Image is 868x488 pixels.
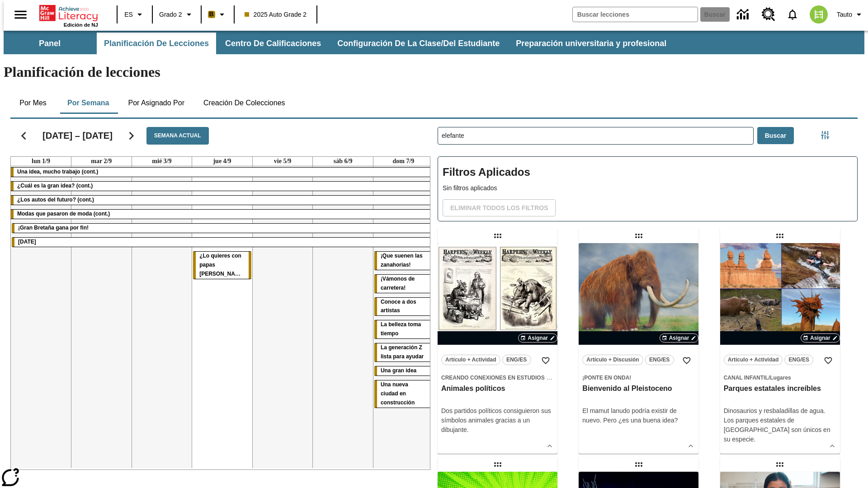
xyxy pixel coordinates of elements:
[381,299,416,314] span: Conoce a dos artistas
[5,33,95,54] button: Panel
[804,3,833,26] button: Escoja un nuevo avatar
[374,275,433,293] div: ¡Vámonos de carretera!
[582,406,695,425] div: El mamut lanudo podría existir de nuevo. Pero ¿es una buena idea?
[724,355,783,365] button: Artículo + Actividad
[391,157,416,166] a: 7 de septiembre de 2025
[30,157,52,166] a: 1 de septiembre de 2025
[4,31,864,54] div: Subbarra de navegación
[684,439,698,453] button: Ver más
[441,373,554,382] span: Tema: Creando conexiones en Estudios Sociales/Historia de Estados Unidos I
[784,355,813,365] button: ENG/ES
[781,3,804,26] a: Notificaciones
[538,352,554,369] button: Añadir a mis Favoritas
[445,355,496,365] span: Artículo + Actividad
[810,5,828,23] img: avatar image
[441,406,554,435] div: Dos partidos políticos consiguieron sus símbolos animales gracias a un dibujante.
[42,130,113,141] h2: [DATE] – [DATE]
[491,229,505,243] div: Lección arrastrable: Animales políticos
[4,64,864,80] h1: Planificación de lecciones
[441,355,500,365] button: Artículo + Actividad
[773,229,787,243] div: Lección arrastrable: Parques estatales increíbles
[769,375,770,381] span: /
[4,33,675,54] div: Subbarra de navegación
[374,380,433,408] div: Una nueva ciudad en construcción
[810,334,830,342] span: Asignar
[582,375,631,381] span: ¡Ponte en onda!
[669,334,689,342] span: Asignar
[381,344,424,360] span: La generación Z lista para ayudar
[724,373,836,382] span: Tema: Canal Infantil/Lugares
[518,333,557,343] button: Asignar Elegir fechas
[757,127,794,145] button: Buscar
[245,10,307,19] span: 2025 Auto Grade 2
[64,22,98,28] span: Edición de NJ
[816,126,834,144] button: Menú lateral de filtros
[272,157,293,166] a: 5 de septiembre de 2025
[789,355,809,365] span: ENG/ES
[773,457,787,472] div: Lección arrastrable: La dulce historia de las galletas
[209,9,214,20] span: B
[724,375,769,381] span: Canal Infantil
[39,3,98,28] div: Portada
[720,243,840,454] div: lesson details
[438,243,557,454] div: lesson details
[645,355,674,365] button: ENG/ES
[11,182,434,191] div: ¿Cuál es la gran idea? (cont.)
[509,33,674,54] button: Preparación universitaria y profesional
[660,333,699,343] button: Asignar Elegir fechas
[374,343,433,361] div: La generación Z lista para ayudar
[770,375,791,381] span: Lugares
[60,92,116,114] button: Por semana
[724,384,836,394] h3: Parques estatales increíbles
[441,384,554,394] h3: Animales políticos
[801,333,840,343] button: Asignar Elegir fechas
[150,157,173,166] a: 3 de septiembre de 2025
[39,4,98,22] a: Portada
[837,10,852,19] span: Tauto
[374,298,433,316] div: Conoce a dos artistas
[124,10,133,19] span: ES
[586,355,639,365] span: Artículo + Discusión
[17,197,94,203] span: ¿Los autos del futuro? (cont.)
[528,334,548,342] span: Asignar
[121,92,192,114] button: Por asignado por
[679,352,695,369] button: Añadir a mis Favoritas
[506,355,527,365] span: ENG/ES
[381,321,421,337] span: La belleza toma tiempo
[582,384,695,394] h3: Bienvenido al Pleistoceno
[89,157,113,166] a: 2 de septiembre de 2025
[332,157,354,166] a: 6 de septiembre de 2025
[582,355,643,365] button: Artículo + Discusión
[381,381,415,406] span: Una nueva ciudad en construcción
[820,352,836,369] button: Añadir a mis Favoritas
[374,366,433,375] div: Una gran idea
[573,7,698,22] input: Buscar campo
[17,169,98,175] span: Una idea, mucho trabajo (cont.)
[146,127,209,145] button: Semana actual
[11,210,434,219] div: Modas que pasaron de moda (cont.)
[199,253,248,277] span: ¿Lo quieres con papas fritas?
[12,238,433,247] div: Día del Trabajo
[502,355,531,365] button: ENG/ES
[731,2,756,27] a: Centro de información
[97,33,216,54] button: Planificación de lecciones
[10,92,56,114] button: Por mes
[120,124,143,147] button: Seguir
[193,252,251,279] div: ¿Lo quieres con papas fritas?
[18,225,89,231] span: ¡Gran Bretaña gana por fin!
[438,127,753,144] input: Buscar lecciones
[441,375,574,381] span: Creando conexiones en Estudios Sociales
[724,406,836,444] div: Dinosaurios y resbaladillas de agua. Los parques estatales de [GEOGRAPHIC_DATA] son únicos en su ...
[12,224,433,233] div: ¡Gran Bretaña gana por fin!
[649,355,670,365] span: ENG/ES
[196,92,292,114] button: Creación de colecciones
[17,183,93,189] span: ¿Cuál es la gran idea? (cont.)
[579,243,698,454] div: lesson details
[756,2,781,27] a: Centro de recursos, Se abrirá en una pestaña nueva.
[159,10,182,19] span: Grado 2
[374,252,433,270] div: ¡Que suenen las zanahorias!
[17,211,110,217] span: Modas que pasaron de moda (cont.)
[204,6,231,23] button: Boost El color de la clase es anaranjado claro. Cambiar el color de la clase.
[218,33,328,54] button: Centro de calificaciones
[443,183,853,193] p: Sin filtros aplicados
